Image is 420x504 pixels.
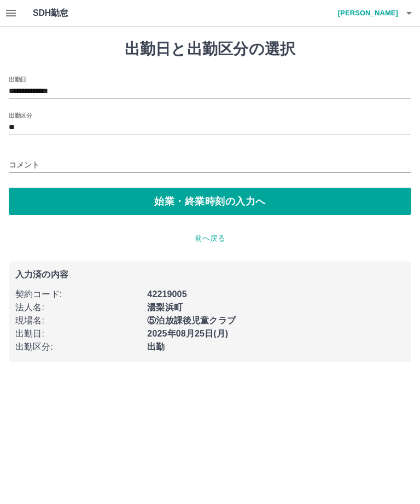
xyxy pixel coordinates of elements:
[15,314,141,327] p: 現場名 :
[15,270,405,279] p: 入力済の内容
[15,288,141,301] p: 契約コード :
[9,40,411,59] h1: 出勤日と出勤区分の選択
[147,303,183,312] b: 湯梨浜町
[9,233,411,244] p: 前へ戻る
[9,75,26,83] label: 出勤日
[147,342,165,351] b: 出勤
[147,289,186,299] b: 42219005
[147,329,228,338] b: 2025年08月25日(月)
[9,188,411,215] button: 始業・終業時刻の入力へ
[15,340,141,354] p: 出勤区分 :
[15,327,141,340] p: 出勤日 :
[147,316,236,325] b: ⑤泊放課後児童クラブ
[15,301,141,314] p: 法人名 :
[9,111,32,119] label: 出勤区分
